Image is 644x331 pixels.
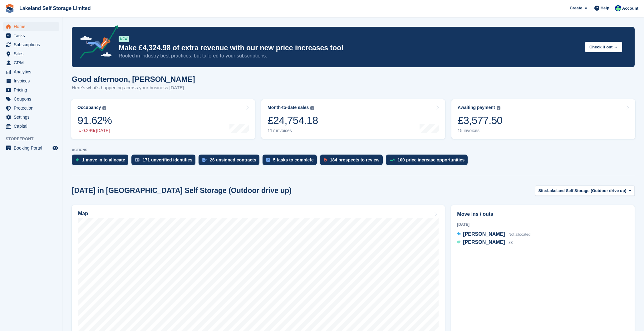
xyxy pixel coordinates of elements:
span: Subscriptions [14,40,51,49]
span: Sites [14,49,51,58]
p: Make £4,324.98 of extra revenue with our new price increases tool [119,43,580,52]
span: 38 [509,240,513,245]
img: task-75834270c22a3079a89374b754ae025e5fb1db73e45f91037f5363f120a921f8.svg [266,158,270,162]
span: CRM [14,58,51,67]
div: 5 tasks to complete [273,157,314,162]
a: menu [3,144,59,152]
p: Rooted in industry best practices, but tailored to your subscriptions. [119,52,580,59]
button: Site: Lakeland Self Storage (Outdoor drive up) [535,185,635,196]
a: Occupancy 91.62% 0.29% [DATE] [71,99,255,139]
img: Steve Aynsley [615,5,621,11]
span: Storefront [6,136,62,142]
img: contract_signature_icon-13c848040528278c33f63329250d36e43548de30e8caae1d1a13099fd9432cc5.svg [202,158,207,162]
a: menu [3,113,59,121]
a: menu [3,95,59,103]
button: Check it out → [585,42,622,52]
div: £3,577.50 [458,114,503,127]
h2: Move ins / outs [457,210,629,218]
a: 1 move in to allocate [72,155,131,168]
a: menu [3,40,59,49]
a: menu [3,58,59,67]
span: Invoices [14,77,51,85]
img: icon-info-grey-7440780725fd019a000dd9b08b2336e03edf1995a4989e88bcd33f0948082b44.svg [497,106,500,110]
span: Coupons [14,95,51,103]
a: Month-to-date sales £24,754.18 117 invoices [261,99,445,139]
div: Awaiting payment [458,105,495,110]
p: Here's what's happening across your business [DATE] [72,84,195,91]
span: Tasks [14,31,51,40]
a: menu [3,67,59,76]
img: price_increase_opportunities-93ffe204e8149a01c8c9dc8f82e8f89637d9d84a8eef4429ea346261dce0b2c0.svg [390,159,395,161]
a: 171 unverified identities [131,155,199,168]
a: [PERSON_NAME] 38 [457,239,513,247]
a: menu [3,31,59,40]
div: £24,754.18 [268,114,318,127]
span: [PERSON_NAME] [463,231,505,237]
div: 184 prospects to review [330,157,380,162]
a: [PERSON_NAME] Not allocated [457,230,530,239]
span: Create [570,5,582,11]
div: 91.62% [77,114,112,127]
div: Occupancy [77,105,101,110]
img: price-adjustments-announcement-icon-8257ccfd72463d97f412b2fc003d46551f7dbcb40ab6d574587a9cd5c0d94... [75,25,118,61]
span: Not allocated [509,232,530,237]
img: prospect-51fa495bee0391a8d652442698ab0144808aea92771e9ea1ae160a38d050c398.svg [324,158,327,162]
span: Pricing [14,86,51,94]
div: [DATE] [457,222,629,227]
h2: [DATE] in [GEOGRAPHIC_DATA] Self Storage (Outdoor drive up) [72,186,292,195]
a: menu [3,86,59,94]
span: Help [601,5,609,11]
span: Analytics [14,67,51,76]
a: 184 prospects to review [320,155,386,168]
img: verify_identity-adf6edd0f0f0b5bbfe63781bf79b02c33cf7c696d77639b501bdc392416b5a36.svg [135,158,140,162]
img: icon-info-grey-7440780725fd019a000dd9b08b2336e03edf1995a4989e88bcd33f0948082b44.svg [310,106,314,110]
a: menu [3,77,59,85]
span: Home [14,22,51,31]
div: 26 unsigned contracts [210,157,256,162]
a: 100 price increase opportunities [386,155,471,168]
div: 0.29% [DATE] [77,128,112,133]
img: move_ins_to_allocate_icon-fdf77a2bb77ea45bf5b3d319d69a93e2d87916cf1d5bf7949dd705db3b84f3ca.svg [76,158,79,162]
div: 117 invoices [268,128,318,133]
div: Month-to-date sales [268,105,309,110]
a: menu [3,49,59,58]
span: Site: [538,188,547,194]
span: Lakeland Self Storage (Outdoor drive up) [547,188,627,194]
div: 15 invoices [458,128,503,133]
div: 1 move in to allocate [82,157,125,162]
span: Booking Portal [14,144,51,152]
span: Protection [14,104,51,112]
div: 171 unverified identities [143,157,193,162]
h2: Map [78,211,88,216]
a: menu [3,22,59,31]
img: icon-info-grey-7440780725fd019a000dd9b08b2336e03edf1995a4989e88bcd33f0948082b44.svg [102,106,106,110]
span: Account [622,5,638,12]
span: Capital [14,122,51,131]
img: stora-icon-8386f47178a22dfd0bd8f6a31ec36ba5ce8667c1dd55bd0f319d3a0aa187defe.svg [5,4,14,13]
a: menu [3,122,59,131]
div: 100 price increase opportunities [398,157,465,162]
span: [PERSON_NAME] [463,240,505,245]
a: Lakeland Self Storage Limited [17,3,93,13]
h1: Good afternoon, [PERSON_NAME] [72,75,195,83]
span: Settings [14,113,51,121]
div: NEW [119,36,129,42]
p: ACTIONS [72,148,635,152]
a: Awaiting payment £3,577.50 15 invoices [451,99,635,139]
a: menu [3,104,59,112]
a: 5 tasks to complete [263,155,320,168]
a: 26 unsigned contracts [199,155,263,168]
a: Preview store [52,144,59,152]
